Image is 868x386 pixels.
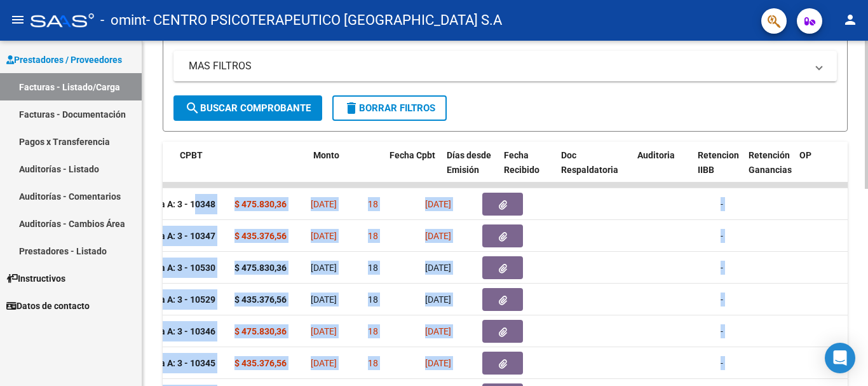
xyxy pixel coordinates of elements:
strong: Factura A: 3 - 10348 [134,199,215,209]
span: [DATE] [425,358,451,368]
mat-icon: person [843,12,858,27]
datatable-header-cell: Fecha Cpbt [384,142,442,198]
mat-icon: search [185,100,200,116]
button: Borrar Filtros [332,95,447,121]
span: 18 [368,294,378,305]
datatable-header-cell: CPBT [175,142,308,198]
span: 18 [368,326,378,336]
span: Prestadores / Proveedores [6,53,122,67]
span: Retención Ganancias [749,150,792,175]
span: [DATE] [425,199,451,209]
button: Buscar Comprobante [173,95,322,121]
span: Retencion IIBB [698,150,739,175]
span: 18 [368,263,378,273]
strong: $ 475.830,36 [234,326,287,336]
span: Doc Respaldatoria [561,150,618,175]
strong: $ 435.376,56 [234,231,287,241]
span: - [721,263,723,273]
span: [DATE] [425,294,451,305]
span: Fecha Recibido [504,150,539,175]
span: [DATE] [311,231,337,241]
datatable-header-cell: OP [794,142,845,198]
strong: $ 435.376,56 [234,358,287,368]
span: 18 [368,199,378,209]
span: - [721,358,723,368]
span: Fecha Cpbt [390,150,435,160]
datatable-header-cell: Monto [308,142,384,198]
span: - [721,294,723,305]
span: [DATE] [425,326,451,336]
span: [DATE] [311,326,337,336]
span: 18 [368,358,378,368]
strong: Factura A: 3 - 10347 [134,231,215,241]
strong: Factura A: 3 - 10346 [134,326,215,336]
span: - omint [100,6,146,34]
span: [DATE] [311,358,337,368]
span: Datos de contacto [6,299,90,313]
datatable-header-cell: Doc Respaldatoria [556,142,632,198]
span: Días desde Emisión [447,150,491,175]
span: 18 [368,231,378,241]
div: Open Intercom Messenger [825,343,855,373]
span: - CENTRO PSICOTERAPEUTICO [GEOGRAPHIC_DATA] S.A [146,6,502,34]
strong: Factura A: 3 - 10529 [134,294,215,305]
span: [DATE] [425,231,451,241]
span: Instructivos [6,272,65,286]
span: Borrar Filtros [344,102,435,114]
strong: $ 475.830,36 [234,199,287,209]
strong: Factura A: 3 - 10530 [134,263,215,273]
span: Monto [313,150,339,160]
mat-icon: menu [10,12,25,27]
strong: Factura A: 3 - 10345 [134,358,215,368]
datatable-header-cell: Retencion IIBB [693,142,743,198]
span: - [721,199,723,209]
mat-expansion-panel-header: MAS FILTROS [173,51,837,81]
strong: $ 435.376,56 [234,294,287,305]
span: [DATE] [311,294,337,305]
span: [DATE] [311,199,337,209]
span: OP [799,150,811,160]
span: [DATE] [425,263,451,273]
mat-icon: delete [344,100,359,116]
span: Auditoria [637,150,675,160]
span: - [721,326,723,336]
span: - [721,231,723,241]
strong: $ 475.830,36 [234,263,287,273]
span: [DATE] [311,263,337,273]
span: CPBT [180,150,203,160]
datatable-header-cell: Fecha Recibido [499,142,556,198]
datatable-header-cell: Retención Ganancias [743,142,794,198]
datatable-header-cell: Auditoria [632,142,693,198]
span: Buscar Comprobante [185,102,311,114]
mat-panel-title: MAS FILTROS [189,59,806,73]
datatable-header-cell: Días desde Emisión [442,142,499,198]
